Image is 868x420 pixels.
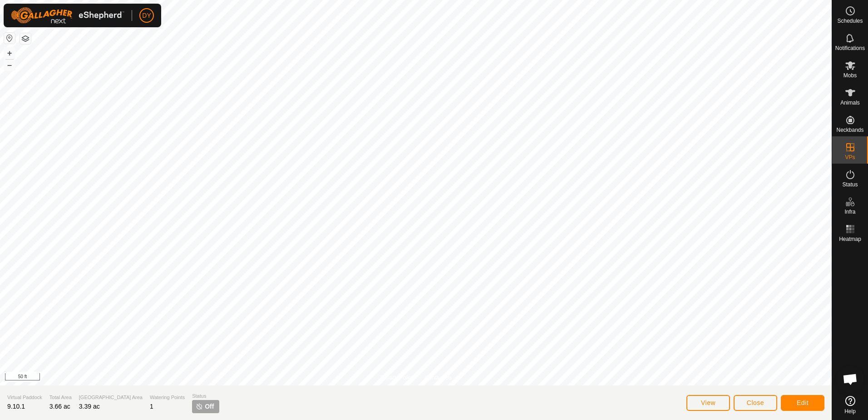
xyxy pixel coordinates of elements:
img: Gallagher Logo [11,7,124,24]
span: Mobs [843,73,857,78]
a: Help [832,392,868,418]
span: Heatmap [839,236,861,242]
button: Edit [781,395,824,411]
button: + [4,48,15,59]
span: Help [844,409,856,414]
a: Privacy Policy [380,374,414,382]
span: Watering Points [150,394,185,401]
span: Status [842,182,858,187]
button: Reset Map [4,33,15,44]
button: – [4,60,15,70]
span: 9.10.1 [7,403,25,410]
span: [GEOGRAPHIC_DATA] Area [79,394,143,401]
span: Status [192,392,219,400]
img: turn-off [196,403,203,410]
span: Schedules [837,18,863,24]
span: Infra [844,209,855,215]
span: 3.66 ac [49,403,70,410]
span: Animals [840,100,860,105]
span: Virtual Paddock [7,394,42,401]
span: View [701,399,715,406]
a: Contact Us [425,374,452,382]
span: DY [142,11,151,20]
span: Total Area [49,394,72,401]
span: VPs [845,155,855,160]
span: Neckbands [836,127,863,133]
button: Close [734,395,777,411]
span: 1 [150,403,153,410]
span: Edit [797,399,809,406]
button: View [686,395,730,411]
button: Map Layers [20,33,31,44]
div: Open chat [837,365,864,393]
span: Off [205,402,214,411]
span: Notifications [835,45,865,51]
span: Close [747,399,764,406]
span: 3.39 ac [79,403,100,410]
